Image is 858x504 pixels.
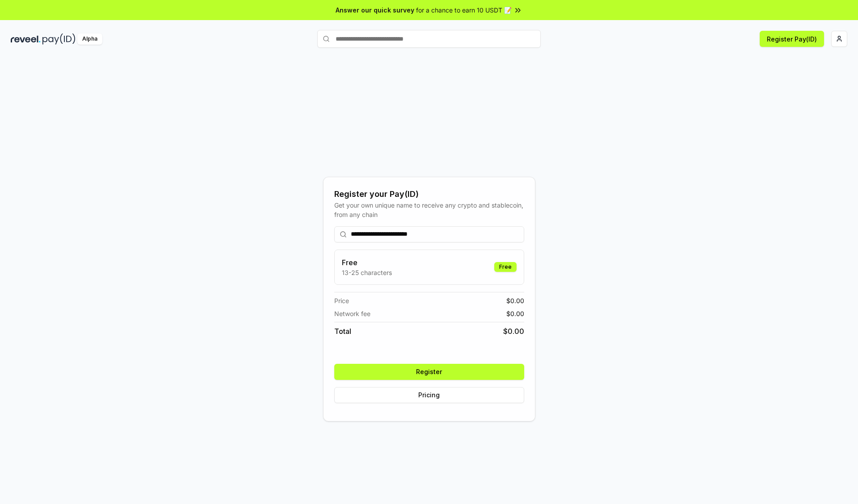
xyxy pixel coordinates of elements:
[760,31,824,47] button: Register Pay(ID)
[506,296,524,305] span: $ 0.00
[342,257,392,268] h3: Free
[334,326,351,337] span: Total
[77,33,102,45] div: Alpha
[334,188,524,200] div: Register your Pay(ID)
[334,364,524,380] button: Register
[334,387,524,403] button: Pricing
[42,33,76,45] img: pay_id
[494,262,517,272] div: Free
[334,309,370,318] span: Network fee
[334,200,524,219] div: Get your own unique name to receive any crypto and stablecoin, from any chain
[334,296,349,305] span: Price
[506,309,524,318] span: $ 0.00
[416,5,512,15] span: for a chance to earn 10 USDT 📝
[342,268,392,277] p: 13-25 characters
[11,33,41,45] img: reveel_dark
[503,326,524,337] span: $ 0.00
[336,5,414,15] span: Answer our quick survey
